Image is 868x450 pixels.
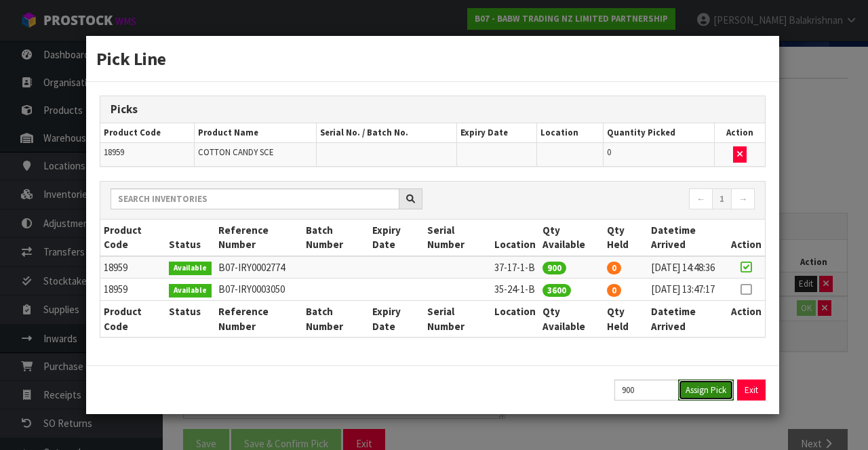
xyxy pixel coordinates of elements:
[424,301,490,337] th: Serial Number
[215,220,302,256] th: Reference Number
[215,256,302,279] td: B07-IRY0002774
[689,188,713,210] a: ←
[491,301,539,337] th: Location
[491,256,539,279] td: 37-17-1-B
[369,220,424,256] th: Expiry Date
[100,220,165,256] th: Product Code
[100,279,165,301] td: 18959
[491,220,539,256] th: Location
[542,284,571,297] span: 3600
[165,220,215,256] th: Status
[648,256,728,279] td: [DATE] 14:48:36
[607,146,611,158] span: 0
[100,256,165,279] td: 18959
[537,123,604,143] th: Location
[648,279,728,301] td: [DATE] 13:47:17
[111,188,399,209] input: Search inventories
[539,301,604,337] th: Qty Available
[198,146,274,158] span: COTTON CANDY SCE
[215,301,302,337] th: Reference Number
[165,301,215,337] th: Status
[491,279,539,301] td: 35-24-1-B
[104,146,124,158] span: 18959
[100,123,194,143] th: Product Code
[678,380,734,401] button: Assign Pick
[542,262,566,274] span: 900
[96,46,769,71] h3: Pick Line
[302,220,369,256] th: Batch Number
[194,123,316,143] th: Product Name
[215,279,302,301] td: B07-IRY0003050
[302,301,369,337] th: Batch Number
[369,301,424,337] th: Expiry Date
[614,380,679,401] input: Quantity Picked
[712,188,732,210] a: 1
[169,262,212,275] span: Available
[607,284,621,297] span: 0
[456,123,537,143] th: Expiry Date
[443,188,755,212] nav: Page navigation
[728,301,765,337] th: Action
[317,123,457,143] th: Serial No. / Batch No.
[648,220,728,256] th: Datetime Arrived
[731,188,755,210] a: →
[424,220,490,256] th: Serial Number
[604,220,648,256] th: Qty Held
[169,284,212,298] span: Available
[607,262,621,274] span: 0
[111,103,755,116] h3: Picks
[648,301,728,337] th: Datetime Arrived
[737,380,766,401] button: Exit
[728,220,765,256] th: Action
[100,301,165,337] th: Product Code
[539,220,604,256] th: Qty Available
[715,123,765,143] th: Action
[604,301,648,337] th: Qty Held
[604,123,715,143] th: Quantity Picked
